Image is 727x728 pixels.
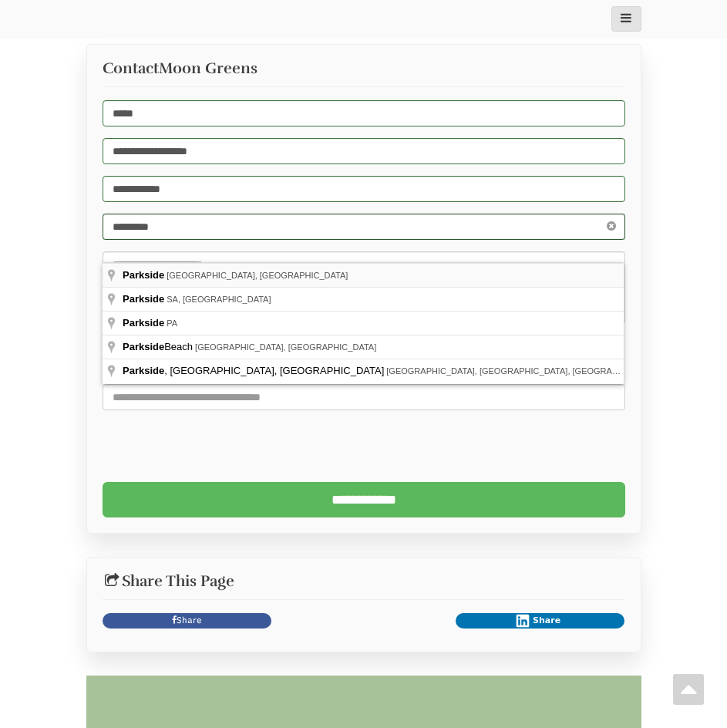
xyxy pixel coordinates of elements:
[123,365,164,376] span: Parkside
[456,613,624,629] button: Share
[167,318,177,328] span: PA
[103,60,625,77] h3: Contact
[159,60,257,77] span: Moon Greens
[279,613,448,629] iframe: X Post Button
[123,317,164,329] span: Parkside
[386,366,661,376] span: [GEOGRAPHIC_DATA], [GEOGRAPHIC_DATA], [GEOGRAPHIC_DATA]
[167,295,271,304] span: SA, [GEOGRAPHIC_DATA]
[195,342,376,352] span: [GEOGRAPHIC_DATA], [GEOGRAPHIC_DATA]
[123,341,195,352] span: Beach
[103,613,271,629] a: Share
[123,269,164,281] span: Parkside
[123,293,164,305] span: Parkside
[123,365,386,376] span: , [GEOGRAPHIC_DATA], [GEOGRAPHIC_DATA]
[167,271,348,280] span: [GEOGRAPHIC_DATA], [GEOGRAPHIC_DATA]
[103,422,283,468] iframe: reCAPTCHA
[611,6,641,32] button: main_menu
[123,341,164,352] span: Parkside
[103,573,625,590] h2: Share This Page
